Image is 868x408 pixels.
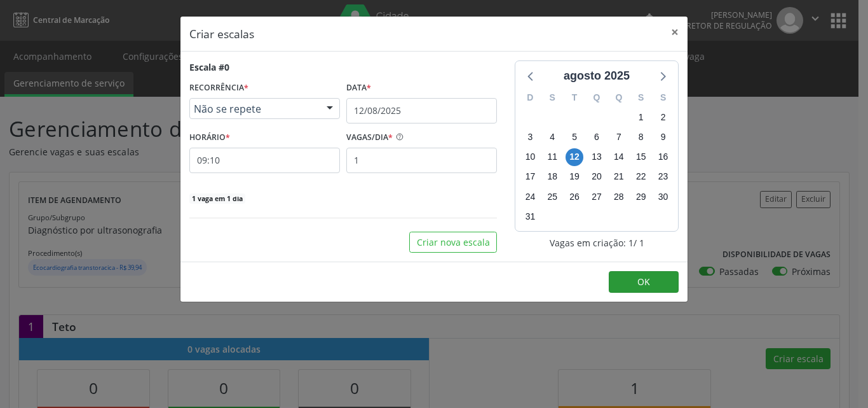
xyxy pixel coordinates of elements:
button: Close [662,17,688,48]
span: terça-feira, 5 de agosto de 2025 [566,129,583,146]
label: Data [346,78,371,98]
span: quarta-feira, 6 de agosto de 2025 [588,129,606,146]
div: Q [586,88,608,108]
span: quinta-feira, 14 de agosto de 2025 [610,148,628,166]
div: S [541,88,564,108]
span: sexta-feira, 29 de agosto de 2025 [632,188,650,206]
span: segunda-feira, 11 de agosto de 2025 [543,148,561,166]
span: quinta-feira, 28 de agosto de 2025 [610,188,628,206]
span: Não se repete [194,102,314,115]
span: sexta-feira, 22 de agosto de 2025 [632,168,650,186]
span: segunda-feira, 18 de agosto de 2025 [543,168,561,186]
span: / 1 [634,236,644,250]
label: HORÁRIO [189,128,230,148]
span: quarta-feira, 13 de agosto de 2025 [588,148,606,166]
label: VAGAS/DIA [346,128,393,148]
span: domingo, 10 de agosto de 2025 [521,148,539,166]
span: domingo, 31 de agosto de 2025 [521,208,539,225]
span: domingo, 17 de agosto de 2025 [521,168,539,186]
div: D [519,88,541,108]
div: T [564,88,586,108]
input: 00:00 [189,148,340,173]
span: terça-feira, 26 de agosto de 2025 [566,188,583,206]
span: quinta-feira, 21 de agosto de 2025 [610,168,628,186]
input: Selecione uma data [346,98,497,123]
div: Q [607,88,630,108]
span: domingo, 3 de agosto de 2025 [521,129,539,146]
div: S [652,88,674,108]
div: S [630,88,652,108]
span: segunda-feira, 25 de agosto de 2025 [543,188,561,206]
div: Vagas em criação: 1 [515,236,679,250]
span: OK [637,276,650,288]
span: quarta-feira, 27 de agosto de 2025 [588,188,606,206]
span: sexta-feira, 1 de agosto de 2025 [632,108,650,126]
span: terça-feira, 19 de agosto de 2025 [566,168,583,186]
span: domingo, 24 de agosto de 2025 [521,188,539,206]
h5: Criar escalas [189,25,254,42]
span: sábado, 30 de agosto de 2025 [654,188,672,206]
div: Escala #0 [189,60,229,74]
span: sexta-feira, 15 de agosto de 2025 [632,148,650,166]
span: sábado, 2 de agosto de 2025 [654,108,672,126]
button: OK [609,271,679,293]
div: agosto 2025 [559,67,635,85]
span: segunda-feira, 4 de agosto de 2025 [543,129,561,146]
span: 1 vaga em 1 dia [189,193,245,204]
button: Criar nova escala [409,232,497,253]
span: quarta-feira, 20 de agosto de 2025 [588,168,606,186]
span: sábado, 16 de agosto de 2025 [654,148,672,166]
ion-icon: help circle outline [393,128,404,141]
span: sábado, 9 de agosto de 2025 [654,129,672,146]
label: RECORRÊNCIA [189,78,248,98]
span: sexta-feira, 8 de agosto de 2025 [632,129,650,146]
span: quinta-feira, 7 de agosto de 2025 [610,129,628,146]
span: terça-feira, 12 de agosto de 2025 [566,148,583,166]
span: sábado, 23 de agosto de 2025 [654,168,672,186]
